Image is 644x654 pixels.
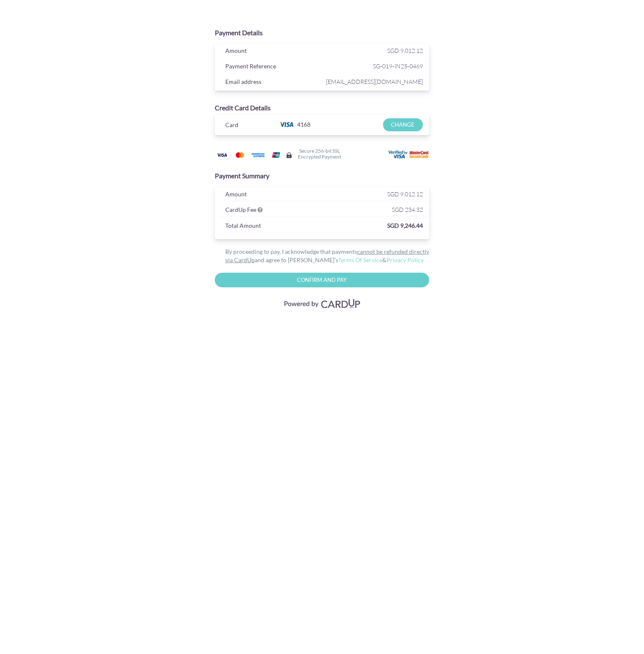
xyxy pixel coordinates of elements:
[250,150,266,160] img: American Express
[388,150,430,159] img: User card
[324,61,423,71] span: SG-019-IN25-0469
[387,190,423,198] span: SGD 9,012.12
[215,103,430,113] div: Credit Card Details
[219,76,324,89] div: Email address
[219,61,324,73] div: Payment Reference
[219,189,324,201] div: Amount
[215,273,430,287] input: Confirm and Pay
[387,47,423,54] span: SGD 9,012.12
[215,171,430,181] div: Payment Summary
[219,220,289,233] div: Total Amount
[386,256,424,263] a: Privacy Policy
[219,120,271,132] div: Card
[289,220,429,233] div: SGD 9,246.44
[298,148,341,159] h6: Secure 256-bit SSL Encrypted Payment
[297,121,310,128] span: 4168
[280,296,364,311] img: Visa, Mastercard
[215,28,430,38] div: Payment Details
[338,256,382,263] a: Terms Of Service
[324,76,423,87] span: [EMAIL_ADDRESS][DOMAIN_NAME]
[286,152,292,159] img: Secure lock
[324,204,429,217] div: SGD 234.32
[215,248,430,264] div: By proceeding to pay, I acknowledge that payments and agree to [PERSON_NAME]’s &
[232,150,248,160] img: Mastercard
[268,150,284,160] img: Union Pay
[214,150,230,160] img: Visa
[383,118,423,131] input: CHANGE
[219,204,324,217] div: CardUp Fee
[219,45,324,58] div: Amount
